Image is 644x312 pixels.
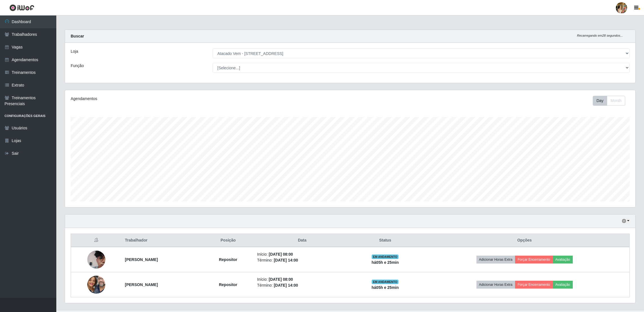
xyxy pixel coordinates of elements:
time: [DATE] 08:00 [269,277,293,282]
button: Day [593,96,607,106]
strong: Repositor [219,282,237,287]
li: Início: [257,276,347,282]
button: Forçar Encerramento [515,256,553,264]
div: Toolbar with button groups [593,96,630,106]
th: Posição [202,234,254,247]
strong: [PERSON_NAME] [125,282,158,287]
strong: [PERSON_NAME] [125,257,158,262]
button: Adicionar Horas Extra [476,281,515,289]
img: 1748716470953.jpeg [87,265,105,305]
div: First group [593,96,625,106]
time: [DATE] 14:00 [274,283,298,287]
img: CoreUI Logo [9,4,34,11]
th: Trabalhador [122,234,203,247]
button: Forçar Encerramento [515,281,553,289]
strong: Buscar [71,34,84,38]
li: Início: [257,251,347,257]
button: Month [607,96,625,106]
th: Status [351,234,420,247]
th: Data [254,234,351,247]
strong: Repositor [219,257,237,262]
strong: há 05 h e 25 min [372,260,399,265]
time: [DATE] 08:00 [269,252,293,256]
label: Função [71,63,84,69]
button: Avaliação [553,256,573,264]
span: EM ANDAMENTO [372,280,398,284]
li: Término: [257,282,347,288]
button: Avaliação [553,281,573,289]
img: 1746651422933.jpeg [87,247,105,272]
i: Recarregando em 28 segundos... [577,34,623,37]
time: [DATE] 14:00 [274,258,298,262]
th: Opções [420,234,629,247]
span: EM ANDAMENTO [372,255,398,259]
div: Agendamentos [71,96,299,102]
label: Loja [71,48,78,54]
strong: há 05 h e 25 min [372,285,399,290]
li: Término: [257,257,347,263]
button: Adicionar Horas Extra [476,256,515,264]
